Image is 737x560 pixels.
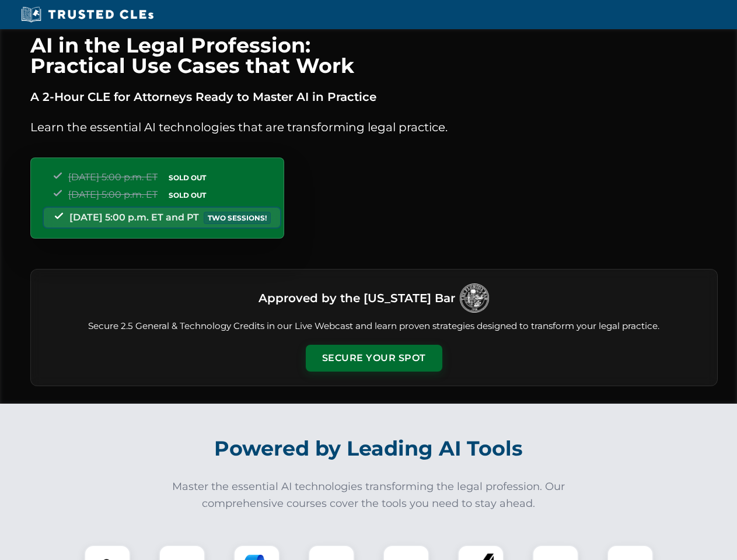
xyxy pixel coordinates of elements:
img: Logo [460,283,489,313]
p: Secure 2.5 General & Technology Credits in our Live Webcast and learn proven strategies designed ... [45,320,703,333]
p: A 2-Hour CLE for Attorneys Ready to Master AI in Practice [30,87,718,106]
span: [DATE] 5:00 p.m. ET [68,171,158,183]
span: [DATE] 5:00 p.m. ET [68,189,158,200]
h3: Approved by the [US_STATE] Bar [259,288,455,309]
img: Trusted CLEs [18,6,157,23]
h1: AI in the Legal Profession: Practical Use Cases that Work [30,35,718,76]
button: Secure Your Spot [306,345,442,372]
h2: Powered by Leading AI Tools [46,428,692,469]
p: Learn the essential AI technologies that are transforming legal practice. [30,118,718,136]
span: SOLD OUT [165,189,210,201]
p: Master the essential AI technologies transforming the legal profession. Our comprehensive courses... [165,478,573,512]
span: SOLD OUT [165,171,210,184]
